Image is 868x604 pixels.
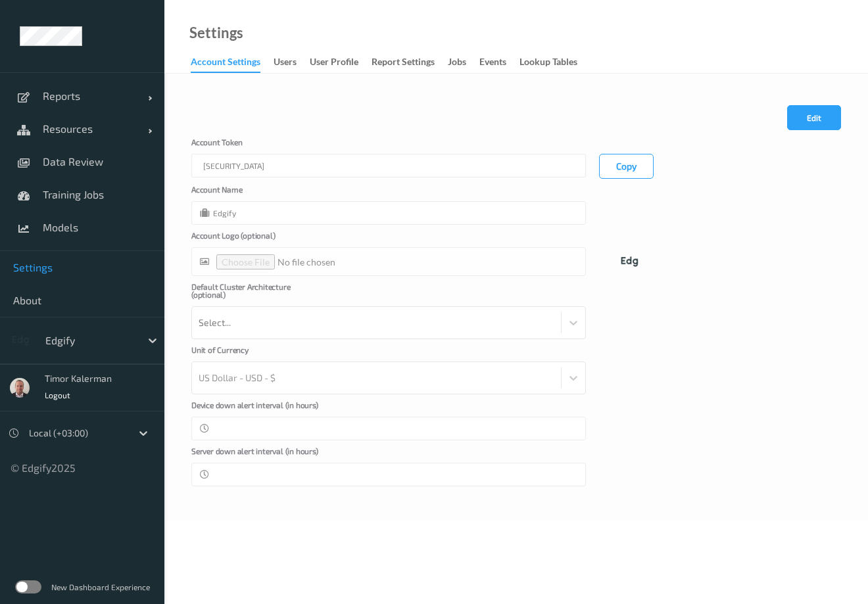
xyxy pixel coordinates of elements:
[189,26,243,39] a: Settings
[479,55,506,72] div: events
[274,55,297,72] div: users
[274,53,310,72] a: users
[310,53,372,72] a: User Profile
[787,105,841,130] button: Edit
[191,55,260,73] div: Account Settings
[191,346,323,361] label: Unit of Currency
[372,53,448,72] a: Report Settings
[310,55,358,72] div: User Profile
[479,53,519,72] a: events
[191,138,323,154] label: Account Token
[191,401,323,417] label: Device down alert interval (in hours)
[191,53,274,73] a: Account Settings
[448,53,479,72] a: Jobs
[448,55,466,72] div: Jobs
[191,185,323,201] label: Account Name
[519,55,577,72] div: Lookup Tables
[191,283,323,306] label: Default Cluster Architecture (optional)
[599,154,654,179] button: Copy
[519,53,591,72] a: Lookup Tables
[372,55,435,72] div: Report Settings
[191,447,323,463] label: Server down alert interval (in hours)
[191,231,323,247] label: Account Logo (optional)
